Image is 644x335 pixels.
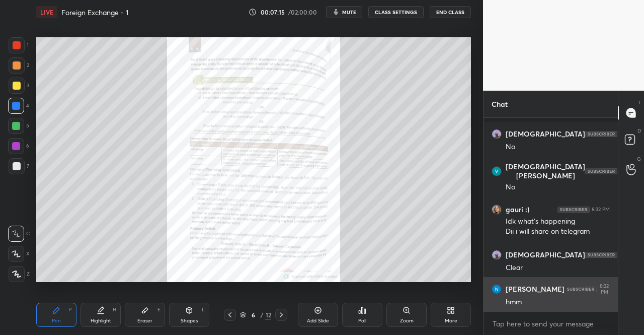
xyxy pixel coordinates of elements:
img: thumbnail.jpg [492,129,501,139]
div: 5 [8,118,29,134]
span: mute [342,9,356,16]
div: No [506,142,610,152]
button: CLASS SETTINGS [368,6,424,18]
h6: [PERSON_NAME] [506,285,565,294]
h6: [DEMOGRAPHIC_DATA] [506,250,585,259]
div: 2 [9,57,29,74]
div: Shapes [181,318,198,323]
div: No [506,182,610,192]
div: X [8,246,30,262]
div: 4 [8,98,29,114]
h4: Foreign Exchange - 1 [61,8,128,17]
div: Idk what's happening [506,217,610,227]
div: Eraser [137,318,152,323]
div: Zoom [400,318,414,323]
div: 8:32 PM [592,207,610,213]
div: 1 [9,37,29,53]
img: 4P8fHbbgJtejmAAAAAElFTkSuQmCC [585,168,617,174]
div: Highlight [91,318,111,323]
div: grid [484,118,618,311]
button: mute [326,6,362,18]
div: More [445,318,457,323]
div: Dii i will share on telegram [506,227,610,237]
div: 6 [248,312,258,318]
p: Chat [484,91,516,117]
div: Z [9,266,30,282]
div: / [260,312,263,318]
div: E [157,307,160,312]
div: P [69,307,72,312]
img: 4P8fHbbgJtejmAAAAAElFTkSuQmCC [557,207,590,213]
div: 7 [9,158,29,174]
img: thumbnail.jpg [492,250,501,259]
div: H [113,307,116,312]
div: 8:32 PM [599,283,610,295]
div: 3 [9,78,29,94]
div: Poll [358,318,366,323]
img: thumbnail.jpg [492,205,501,214]
p: T [638,99,641,106]
h6: [DEMOGRAPHIC_DATA][PERSON_NAME] [506,162,585,180]
img: thumbnail.jpg [492,167,501,176]
h6: gauri :) [506,205,529,214]
div: 6 [8,138,29,154]
div: C [8,226,30,242]
div: LIVE [36,6,57,18]
div: Add Slide [307,318,329,323]
img: 4P8fHbbgJtejmAAAAAElFTkSuQmCC [585,252,617,258]
img: 4P8fHbbgJtejmAAAAAElFTkSuQmCC [565,286,597,292]
p: D [637,127,641,135]
div: Pen [52,318,61,323]
p: G [637,155,641,163]
div: L [202,307,205,312]
img: 4P8fHbbgJtejmAAAAAElFTkSuQmCC [585,131,617,137]
div: 12 [265,310,271,319]
div: Clear [506,263,610,273]
button: END CLASS [430,6,471,18]
h6: [DEMOGRAPHIC_DATA] [506,129,585,139]
img: thumbnail.jpg [492,285,501,294]
div: hmm [506,297,610,307]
